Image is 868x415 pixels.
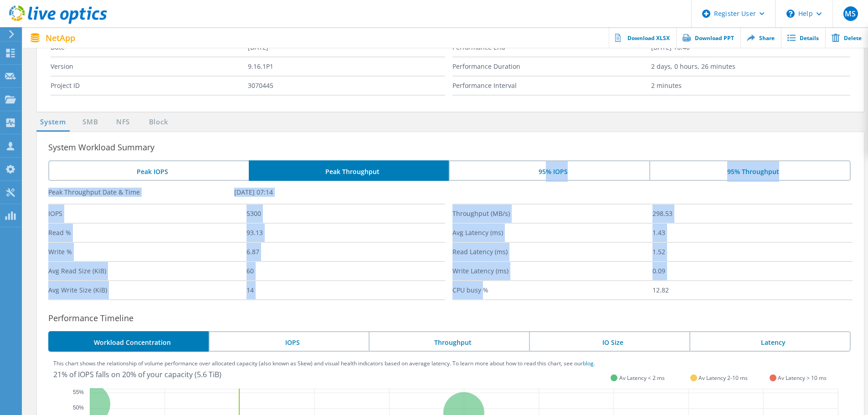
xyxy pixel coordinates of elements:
label: IOPS [48,205,247,223]
label: 2 minutes [651,77,850,95]
label: Avg Read Size (KiB) [48,262,247,280]
label: 2 days, 0 hours, 26 minutes [651,57,850,76]
label: 60 [247,262,445,280]
label: 1.43 [652,224,853,242]
span: MS [845,10,856,17]
h3: System Workload Summary [48,141,864,154]
a: NFS [114,117,132,128]
li: IO Size [529,331,689,352]
label: 298.53 [652,205,853,223]
h3: Performance Timeline [48,312,864,324]
label: 5300 [247,205,445,223]
li: Peak Throughput [249,160,449,181]
span: blog [583,359,594,367]
a: Details [781,27,825,48]
label: Project ID [51,77,248,95]
label: Avg Write Size (KiB) [48,281,247,299]
label: Av Latency > 10 ms [778,374,827,382]
label: 93.13 [247,224,445,242]
label: 9.16.1P1 [248,57,445,76]
label: 1.52 [652,243,853,261]
a: Download PPT [676,27,740,48]
label: 14 [247,281,445,299]
label: Av Latency < 2 ms [619,374,665,382]
a: Download XLSX [609,27,676,48]
a: Share [740,27,781,48]
label: Read % [48,224,247,242]
a: Block [146,117,171,128]
li: Latency [689,331,851,352]
label: Write Latency (ms) [452,262,652,280]
label: Peak Throughput Date & Time [48,188,234,197]
label: Throughput (MB/s) [452,205,652,223]
label: Performance Duration [452,57,652,76]
li: Throughput [369,331,529,352]
a: SMB [80,117,100,128]
li: Workload Concentration [48,331,209,352]
label: Read Latency (ms) [452,243,652,261]
li: Peak IOPS [48,160,249,181]
label: Version [51,57,248,76]
label: Avg Latency (ms) [452,224,652,242]
label: 0.09 [652,262,853,280]
label: Av Latency 2-10 ms [699,374,748,382]
label: CPU busy % [452,281,652,299]
label: 12.82 [652,281,853,299]
a: System [36,117,70,128]
li: 95% Throughput [649,160,851,181]
li: 95% IOPS [449,160,649,181]
label: 21% of IOPS falls on 20% of your capacity (5.6 TiB) [53,369,221,379]
label: This chart shows the relationship of volume performance over allocated capacity (also known as Sk... [53,361,595,366]
text: 55% [73,389,84,395]
label: Performance Interval [452,77,652,95]
label: [DATE] 07:14 [234,188,420,197]
li: IOPS [209,331,369,352]
text: 50% [73,405,84,411]
label: 3070445 [248,77,445,95]
label: Write % [48,243,247,261]
label: 6.87 [247,243,445,261]
a: Live Optics Dashboard [9,19,107,26]
svg: \n [786,10,795,18]
a: Delete [825,27,868,48]
span: NetApp [46,34,75,42]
